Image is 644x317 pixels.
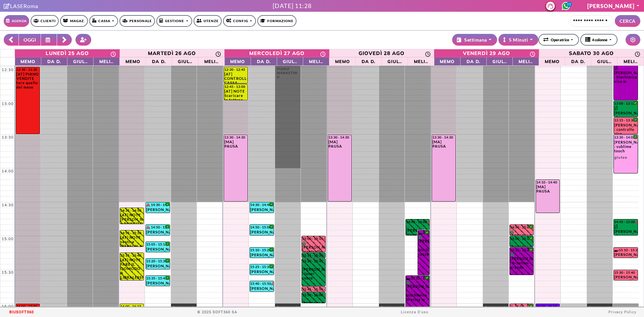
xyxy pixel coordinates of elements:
[250,203,273,207] div: 14:30 - 14:40
[226,58,249,64] span: Memo
[224,67,247,71] div: 12:30 - 12:45
[406,224,411,228] i: PAGATO
[302,297,325,303] div: [PERSON_NAME] : laser inguine completo
[120,208,143,212] div: 14:35 - 14:50
[146,264,169,269] div: [PERSON_NAME] : foto - controllo *da remoto* tramite foto
[120,231,143,235] div: 14:55 - 15:10
[250,269,273,275] div: [PERSON_NAME] : foto - controllo *da remoto* tramite foto
[536,180,559,184] div: 14:10 - 14:40
[273,1,312,10] div: [DATE] 11:28
[146,225,169,229] div: 14:50 - 15:00
[614,106,637,117] div: [PERSON_NAME] : laser inguine completo
[119,15,155,27] a: Personale
[146,281,169,286] div: [PERSON_NAME] : foto - controllo *da remoto* tramite foto
[427,220,431,223] i: Il cliente ha degli insoluti
[569,50,614,56] div: sabato 30 ago
[515,58,537,64] span: Meli..
[250,286,273,292] div: [PERSON_NAME] : foto - controllo *da remoto* tramite foto
[302,259,325,263] div: 15:20 - 15:45
[410,58,432,64] span: Meli..
[587,3,640,9] a: [PERSON_NAME]
[148,50,196,56] div: martedì 26 ago
[16,67,39,71] div: 12:30 - 13:30
[406,224,429,235] div: [PERSON_NAME] : laser inguine completo
[406,276,429,280] div: 15:35 - 16:05
[146,247,169,252] div: [PERSON_NAME] : foto - controllo *da remoto* tramite foto
[406,280,429,304] div: [PERSON_NAME] : biochimica braccia w
[146,230,169,235] div: [PERSON_NAME] : foto - controllo *da remoto* tramite foto
[223,15,256,27] a: Config
[224,85,247,89] div: 12:45 - 13:00
[302,263,325,282] div: [PERSON_NAME] : laser cosce
[614,224,637,235] div: [PERSON_NAME] : laser inguine completo
[250,248,273,252] div: 15:10 - 15:20
[46,50,89,56] div: lunedì 25 ago
[567,2,572,7] span: 23
[619,58,642,64] span: Meli..
[148,58,170,64] span: Da D.
[250,281,273,286] div: 15:40 - 15:50
[432,135,455,139] div: 13:30 - 14:30
[614,101,637,106] div: 13:00 - 13:15
[359,50,405,56] div: giovedì 28 ago
[510,236,533,241] div: 15:00 - 15:10
[614,270,637,274] div: 15:30 - 15:40
[406,280,411,284] i: PAGATO
[302,241,325,252] div: [PERSON_NAME] : controllo gambe e braccia
[434,49,539,57] a: 29 agosto 2025
[17,58,39,64] span: Memo
[614,224,619,229] img: PERCORSO
[224,72,247,83] div: [AT] CONTROLLO CASSA Inserimento spese reali della settimana (da [DATE] a [DATE])
[614,153,637,160] span: gluteo
[614,66,619,70] img: PERCORSO
[608,310,636,314] a: Privacy Policy
[224,135,247,139] div: 13:30 - 14:30
[225,49,329,57] a: 27 agosto 2025
[257,15,297,27] a: Formazione
[357,58,380,64] span: Da D.
[0,135,15,140] div: 13:30
[120,304,143,308] div: 16:00 - 16:15
[0,203,15,207] div: 14:30
[43,58,65,64] span: Da D.
[302,287,326,291] div: 15:45 - 15:50
[329,49,434,57] a: 28 agosto 2025
[510,248,533,252] div: 15:10 - 15:35
[200,58,222,64] span: Meli..
[0,67,15,72] div: 12:30
[89,15,118,27] a: Cassa
[418,235,429,258] div: [PERSON_NAME] : biochimica cosce
[510,253,515,256] i: PAGATO
[614,135,637,140] div: 13:30 - 14:05
[120,258,143,280] div: [AT] NOTE FARE IL QOMODO A LIBRALESSIO 10 RATE DA 129€
[250,230,273,235] div: [PERSON_NAME] : foto - controllo *da remoto* tramite foto
[302,263,307,267] i: PAGATO
[250,225,273,229] div: 14:50 - 15:00
[224,140,247,148] div: [MA] PAUSA
[383,58,406,64] span: Giul..
[146,203,150,206] i: Il cliente ha degli insoluti
[593,58,615,64] span: Giul..
[250,265,273,269] div: 15:25 - 15:35
[253,58,275,64] span: Da D.
[462,58,485,64] span: Da D.
[271,282,275,285] i: Il cliente ha degli insoluti
[31,15,59,27] a: Clienti
[4,3,10,9] i: Clicca per andare alla pagina di firma
[510,241,533,247] div: [PERSON_NAME] : laser addome -m
[536,304,559,308] div: 16:00 - 16:15
[567,58,589,64] span: Da D.
[614,66,637,86] div: [PERSON_NAME] : biochimica viso m
[510,253,533,271] div: [PERSON_NAME] : b-tattoo grande
[0,101,15,106] div: 13:00
[614,220,637,224] div: 14:45 - 15:00
[418,231,429,235] div: 14:55 - 15:35
[250,253,273,258] div: [PERSON_NAME] : foto - controllo *da remoto* tramite foto
[615,15,640,27] button: CERCA
[436,58,459,64] span: Memo
[0,304,15,309] div: 16:00
[146,259,169,263] div: 15:20 - 15:30
[302,253,326,257] div: 15:15 - 15:20
[510,230,515,233] i: PAGATO
[174,58,196,64] span: Giul..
